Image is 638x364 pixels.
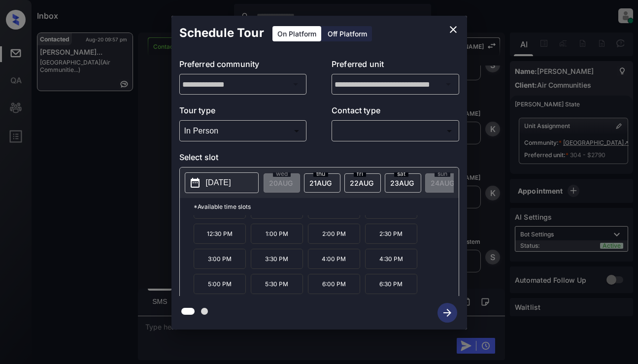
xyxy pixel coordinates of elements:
div: On Platform [272,26,321,41]
p: 5:00 PM [194,274,246,294]
p: 4:30 PM [365,249,417,269]
p: 3:30 PM [251,249,303,269]
div: date-select [344,173,381,193]
button: [DATE] [185,172,259,193]
button: btn-next [432,300,463,326]
p: 12:30 PM [194,224,246,244]
div: In Person [182,123,304,139]
p: 4:00 PM [308,249,360,269]
span: 23 AUG [390,179,414,187]
button: close [443,20,463,39]
span: fri [354,171,366,177]
div: Off Platform [323,26,372,41]
div: date-select [385,173,421,193]
p: 3:00 PM [194,249,246,269]
p: 5:30 PM [251,274,303,294]
p: 6:00 PM [308,274,360,294]
p: 2:30 PM [365,224,417,244]
span: 22 AUG [350,179,373,187]
p: 6:30 PM [365,274,417,294]
p: Tour type [179,104,307,120]
p: [DATE] [206,177,231,189]
p: Select slot [179,151,459,167]
span: thu [313,171,328,177]
p: 1:00 PM [251,224,303,244]
p: 2:00 PM [308,224,360,244]
p: Contact type [332,104,459,120]
span: 21 AUG [309,179,332,187]
p: *Available time slots [194,198,459,215]
h2: Schedule Tour [171,16,272,50]
span: sat [394,171,408,177]
p: Preferred community [179,58,307,74]
div: date-select [304,173,340,193]
p: Preferred unit [332,58,459,74]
